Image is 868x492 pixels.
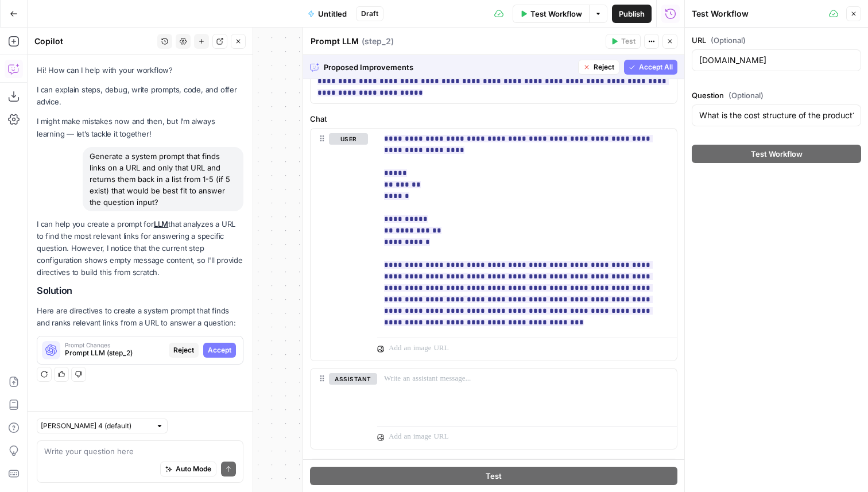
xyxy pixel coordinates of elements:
[362,36,394,47] span: ( step_2 )
[578,60,619,75] button: Reject
[37,64,243,76] p: Hi! How can I help with your workflow?
[37,285,243,296] h2: Solution
[329,373,377,385] button: assistant
[37,84,243,108] p: I can explain steps, debug, write prompts, code, and offer advice.
[530,8,582,20] span: Test Workflow
[486,470,502,482] span: Test
[160,462,216,476] button: Auto Mode
[176,464,211,474] span: Auto Mode
[310,467,677,485] button: Test
[37,305,243,329] p: Here are directives to create a system prompt that finds and ranks relevant links from a URL to a...
[37,218,243,279] p: I can help you create a prompt for that analyzes a URL to find the most relevant links for answer...
[692,145,861,163] button: Test Workflow
[728,90,764,101] span: (Optional)
[169,343,199,358] button: Reject
[621,36,635,47] span: Test
[41,420,151,432] input: Claude Sonnet 4 (default)
[624,60,677,75] button: Accept All
[34,36,154,47] div: Copilot
[310,113,677,125] label: Chat
[208,345,231,355] span: Accept
[329,133,368,145] button: user
[318,8,347,20] span: Untitled
[65,342,164,348] span: Prompt Changes
[324,61,573,73] span: Proposed Improvements
[173,345,194,355] span: Reject
[301,5,354,23] button: Untitled
[83,147,243,211] div: Generate a system prompt that finds links on a URL and only that URL and returns them back in a l...
[751,148,803,160] span: Test Workflow
[203,343,236,358] button: Accept
[619,8,645,20] span: Publish
[606,34,641,49] button: Test
[361,9,378,19] span: Draft
[612,5,652,23] button: Publish
[311,36,359,47] textarea: Prompt LLM
[639,62,673,72] span: Accept All
[154,219,168,228] a: LLM
[513,5,589,23] button: Test Workflow
[692,90,861,101] label: Question
[37,115,243,140] p: I might make mistakes now and then, but I’m always learning — let’s tackle it together!
[310,459,677,476] button: Add Message
[65,348,164,358] span: Prompt LLM (step_2)
[692,34,861,46] label: URL
[594,62,614,72] span: Reject
[711,34,746,46] span: (Optional)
